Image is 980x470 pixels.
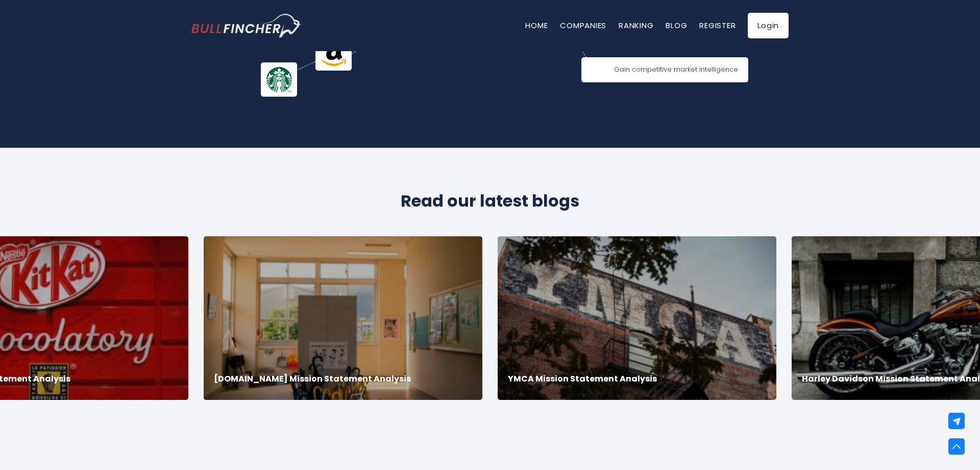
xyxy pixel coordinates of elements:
a: YMCA Mission Statement Analysis [498,236,776,400]
span: Gain competitive market intelligence [581,57,748,82]
a: [DOMAIN_NAME] Mission Statement Analysis [204,236,482,400]
h3: [DOMAIN_NAME] Mission Statement Analysis [214,372,472,385]
a: Ranking [619,20,653,31]
img: Bullfincher logo [191,14,302,37]
a: Blog [666,20,687,31]
a: Login [748,13,789,38]
a: Companies [560,20,606,31]
a: Register [699,20,736,31]
h3: YMCA Mission Statement Analysis [508,372,766,385]
a: Home [525,20,548,31]
a: Go to homepage [191,14,301,37]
